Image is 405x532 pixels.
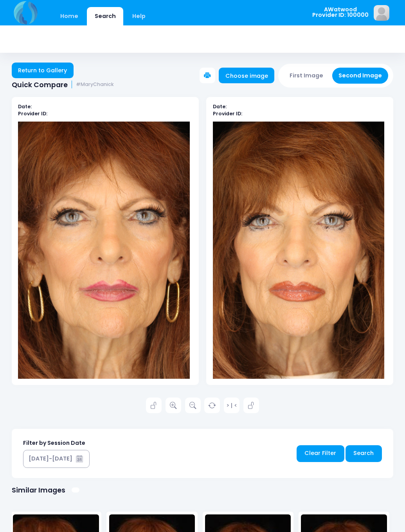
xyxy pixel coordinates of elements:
[18,110,47,117] b: Provider ID:
[224,398,239,413] a: > | <
[346,445,382,462] a: Search
[283,68,330,84] button: First Image
[18,103,32,110] b: Date:
[23,439,85,447] label: Filter by Session Date
[219,68,274,83] a: Choose image
[374,5,389,21] img: image
[12,81,68,89] span: Quick Compare
[213,103,227,110] b: Date:
[12,486,65,494] h1: Similar Images
[297,445,344,462] a: Clear Filter
[125,7,153,25] a: Help
[76,82,114,88] small: #MaryChanick
[87,7,123,25] a: Search
[312,7,369,18] span: AWatwood Provider ID: 100000
[12,63,74,78] a: Return to Gallery
[29,455,72,463] div: [DATE]-[DATE]
[213,110,242,117] b: Provider ID:
[332,68,389,84] button: Second Image
[52,7,86,25] a: Home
